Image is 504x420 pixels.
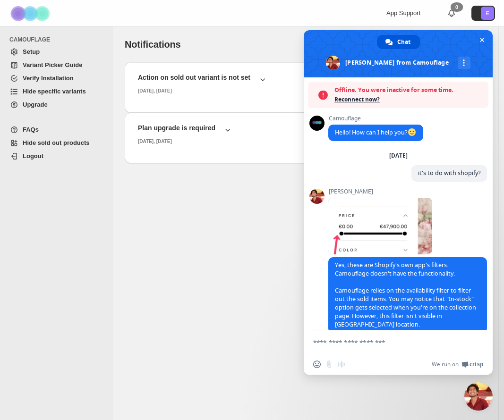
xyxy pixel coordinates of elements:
[23,152,43,160] span: Logout
[6,150,108,163] a: Logout
[6,45,108,59] a: Setup
[432,361,459,368] span: We run on
[335,261,476,328] span: Yes, these are Shopify's own app's filters. Camouflage doesn't have the functionality. Camouflage...
[23,75,74,82] span: Verify Installation
[6,136,108,150] a: Hide sold out products
[334,95,484,104] span: Reconnect now?
[313,338,462,347] textarea: Compose your message...
[386,9,420,17] span: App Support
[464,382,493,411] div: Close chat
[451,2,463,12] div: 0
[447,8,456,18] a: 0
[138,88,172,93] small: [DATE], [DATE]
[471,6,495,21] button: Avatar with initials E
[418,169,480,177] span: it's to do with shopify?
[23,139,90,146] span: Hide sold out products
[477,35,487,45] span: Close chat
[6,123,108,136] a: FAQs
[335,128,417,136] span: Hello! How can I help you?
[8,0,55,26] img: Camouflage
[377,35,420,49] div: Chat
[125,39,181,50] span: Notifications
[481,7,494,20] span: Avatar with initials E
[138,73,250,82] h2: Action on sold out variant is not set
[138,123,215,133] h2: Plan upgrade is required
[23,88,86,95] span: Hide specific variants
[23,61,82,68] span: Variant Picker Guide
[6,72,108,85] a: Verify Installation
[458,57,470,69] div: More channels
[9,36,109,43] span: CAMOUFLAGE
[23,101,48,108] span: Upgrade
[389,153,408,159] div: [DATE]
[328,115,423,122] span: Camouflage
[6,85,108,98] a: Hide specific variants
[132,120,479,148] button: Plan upgrade is required[DATE], [DATE]
[138,139,172,144] small: [DATE], [DATE]
[132,70,479,98] button: Action on sold out variant is not set[DATE], [DATE]
[486,10,489,16] text: E
[470,361,483,368] span: Crisp
[6,98,108,111] a: Upgrade
[432,361,483,368] a: We run onCrisp
[328,188,432,195] span: [PERSON_NAME]
[334,85,484,95] span: Offline. You were inactive for some time.
[313,361,321,368] span: Insert an emoji
[397,35,410,49] span: Chat
[6,59,108,72] a: Variant Picker Guide
[23,48,40,55] span: Setup
[23,126,39,133] span: FAQs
